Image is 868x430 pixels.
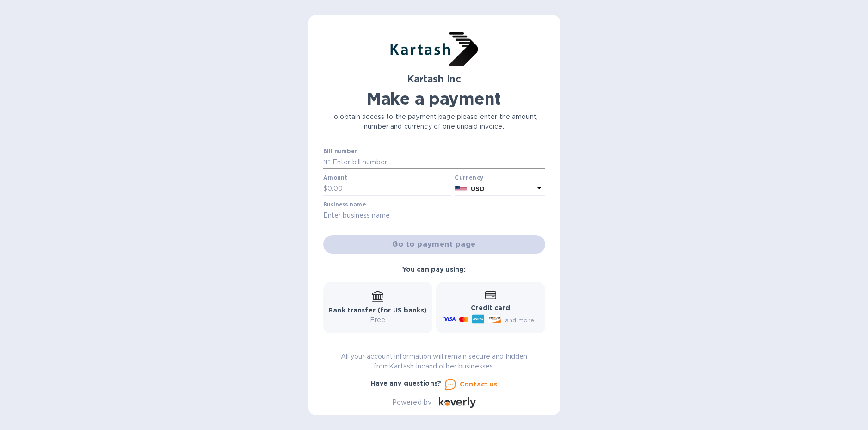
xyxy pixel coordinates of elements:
input: 0.00 [327,182,451,196]
img: USD [455,186,467,192]
p: $ [323,184,327,193]
input: Enter business name [323,209,545,223]
span: and more... [505,317,539,324]
b: Have any questions? [371,380,442,387]
p: To obtain access to the payment page please enter the amount, number and currency of one unpaid i... [323,112,545,131]
u: Contact us [460,380,498,388]
h1: Make a payment [323,89,545,108]
p: № [323,157,331,167]
b: You can pay using: [402,266,466,273]
b: Bank transfer (for US banks) [328,306,427,314]
input: Enter bill number [331,156,545,169]
b: Currency [455,174,483,181]
b: USD [471,185,485,193]
p: Free [328,315,427,325]
label: Bill number [323,149,357,154]
label: Business name [323,202,366,207]
label: Amount [323,175,347,181]
b: Credit card [471,304,510,312]
p: Powered by [392,398,431,407]
p: All your account information will remain secure and hidden from Kartash Inc and other businesses. [323,352,545,371]
b: Kartash Inc [407,73,461,85]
